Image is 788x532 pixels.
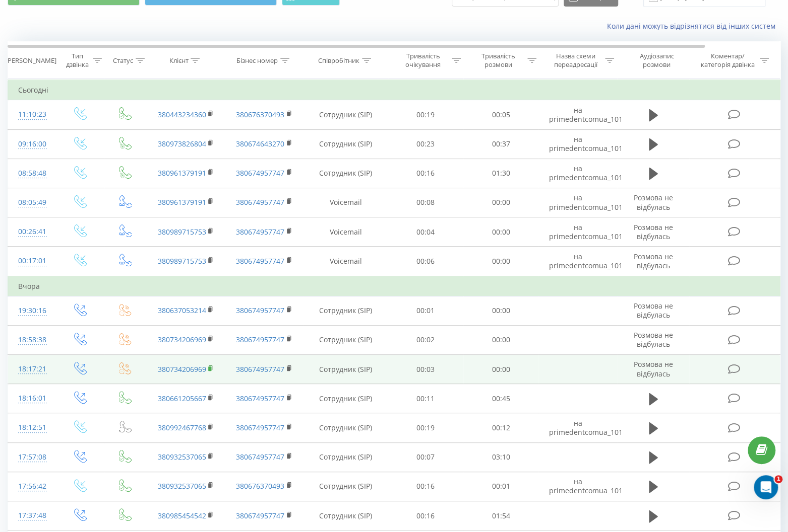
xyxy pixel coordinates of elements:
a: 380674957747 [236,197,284,207]
td: Voicemail [304,247,388,276]
a: 380443234360 [157,110,206,119]
td: 00:45 [463,384,539,413]
a: 380637053214 [157,306,206,315]
a: 380674957747 [236,511,284,520]
td: на primedentcomua_101 [538,217,617,247]
div: 08:58:48 [18,164,46,183]
a: 380676370493 [236,481,284,491]
td: 00:16 [388,501,463,530]
td: Сотрудник (SIP) [304,501,388,530]
a: 380674957747 [236,335,284,344]
span: Розмова не відбулась [634,193,673,211]
div: 17:56:42 [18,477,46,496]
td: Вчора [8,276,780,296]
a: 380661205667 [157,394,206,403]
td: 00:03 [388,355,463,384]
a: 380674957747 [236,423,284,432]
td: 00:11 [388,384,463,413]
td: 00:01 [463,472,539,501]
div: 17:37:48 [18,506,46,525]
div: Тривалість розмови [472,52,525,69]
td: 00:16 [388,159,463,188]
td: 00:12 [463,413,539,442]
a: 380992467768 [157,423,206,432]
div: 19:30:16 [18,301,46,321]
td: 03:10 [463,442,539,472]
a: 380961379191 [157,197,206,207]
td: 00:00 [463,247,539,276]
div: 18:12:51 [18,418,46,437]
td: 00:07 [388,442,463,472]
td: 00:05 [463,100,539,129]
td: 00:00 [463,296,539,325]
td: на primedentcomua_101 [538,413,617,442]
a: 380973826804 [157,139,206,148]
a: 380674957747 [236,306,284,315]
div: Бізнес номер [236,56,278,65]
td: Voicemail [304,217,388,247]
span: Розмова не відбулась [634,359,673,378]
div: 18:58:38 [18,330,46,350]
td: 01:30 [463,159,539,188]
div: Тривалість очікування [397,52,449,69]
a: 380985454542 [157,511,206,520]
td: 00:00 [463,217,539,247]
td: 00:37 [463,129,539,159]
td: 00:16 [388,472,463,501]
a: 380674957747 [236,227,284,237]
td: на primedentcomua_101 [538,472,617,501]
td: 00:04 [388,217,463,247]
td: 00:00 [463,325,539,354]
td: на primedentcomua_101 [538,159,617,188]
a: 380674957747 [236,394,284,403]
span: Розмова не відбулась [634,330,673,349]
td: 00:23 [388,129,463,159]
td: 00:06 [388,247,463,276]
div: Коментар/категорія дзвінка [698,52,757,69]
td: на primedentcomua_101 [538,188,617,217]
div: 08:05:49 [18,193,46,212]
td: Сотрудник (SIP) [304,296,388,325]
a: 380989715753 [157,227,206,237]
a: 380674957747 [236,168,284,178]
td: 00:02 [388,325,463,354]
div: 00:17:01 [18,251,46,271]
td: Сотрудник (SIP) [304,355,388,384]
td: Сотрудник (SIP) [304,129,388,159]
div: Клієнт [169,56,188,65]
a: 380674957747 [236,364,284,374]
div: 18:17:21 [18,359,46,379]
a: Коли дані можуть відрізнятися вiд інших систем [607,21,780,31]
span: Розмова не відбулась [634,222,673,241]
td: 00:08 [388,188,463,217]
td: Voicemail [304,188,388,217]
a: 380932537065 [157,452,206,462]
td: Сотрудник (SIP) [304,472,388,501]
a: 380989715753 [157,256,206,266]
td: 00:19 [388,413,463,442]
div: Співробітник [318,56,359,65]
td: Сотрудник (SIP) [304,159,388,188]
td: Сотрудник (SIP) [304,442,388,472]
a: 380961379191 [157,168,206,178]
a: 380674957747 [236,256,284,266]
td: Сьогодні [8,80,780,100]
td: на primedentcomua_101 [538,100,617,129]
td: 00:19 [388,100,463,129]
div: Назва схеми переадресації [549,52,602,69]
div: Тип дзвінка [65,52,90,69]
td: на primedentcomua_101 [538,129,617,159]
div: Аудіозапис розмови [626,52,687,69]
span: Розмова не відбулась [634,301,673,320]
div: 18:16:01 [18,389,46,408]
div: 00:26:41 [18,222,46,242]
td: Сотрудник (SIP) [304,100,388,129]
div: Статус [113,56,133,65]
td: Сотрудник (SIP) [304,325,388,354]
div: 09:16:00 [18,134,46,154]
td: 00:01 [388,296,463,325]
div: 17:57:08 [18,447,46,467]
a: 380674957747 [236,452,284,462]
td: 00:00 [463,355,539,384]
a: 380674643270 [236,139,284,148]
